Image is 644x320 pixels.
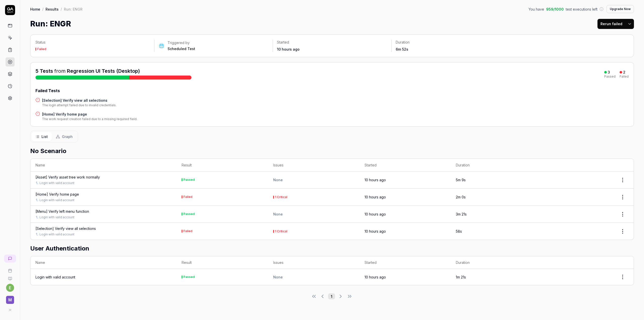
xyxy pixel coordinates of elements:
a: Login with valid account [35,274,75,280]
a: [Home] Verify home page [42,112,137,117]
div: / [42,7,44,12]
p: Duration [396,40,506,45]
div: None [273,177,354,183]
h1: Run: ENGR [30,18,71,29]
time: 10 hours ago [365,212,386,216]
div: 1 Critical [275,196,287,199]
span: M [6,296,14,304]
div: Passed [183,178,195,181]
button: Upgrade Now [607,5,634,13]
time: 2m 0s [456,195,466,199]
div: Failed [183,230,192,233]
a: [Selection] Verify view all selections [35,226,96,231]
a: [Home] Verify home page [35,192,79,197]
div: Failed Tests [35,88,629,94]
div: Scheduled Test [168,46,195,51]
time: 58s [456,229,462,233]
div: Failed [183,195,192,198]
time: 10 hours ago [365,195,386,199]
time: 1m 21s [456,275,466,279]
span: Graph [62,134,73,139]
div: Failed [620,75,629,78]
span: test executions left [566,7,597,12]
th: Issues [268,256,359,269]
th: Result [177,256,268,269]
th: Duration [451,159,542,171]
div: 3 [608,70,610,75]
button: 1 [328,293,335,299]
th: Started [359,159,451,171]
p: Started [277,40,387,45]
a: Login with valid account [39,181,74,185]
a: Login with valid account [39,215,74,220]
th: Issues [268,159,359,171]
a: [Asset] Verify asset tree work normally [35,174,100,180]
p: Status [35,40,150,45]
span: You have [529,7,544,12]
th: Name [30,256,177,269]
time: 6m 52s [396,47,408,51]
span: from [54,68,66,74]
span: List [42,134,48,139]
th: Result [177,159,268,171]
span: 959 / 1000 [546,7,564,12]
button: M [2,292,18,305]
button: Failed [182,229,192,234]
a: Home [30,7,40,12]
a: Book a call with us [2,265,18,273]
a: Regression UI Tests (Desktop) [67,68,140,74]
a: Login with valid account [39,232,74,237]
button: Rerun failed [597,19,625,29]
th: Duration [451,256,542,269]
time: 10 hours ago [365,275,386,279]
a: Results [46,7,59,12]
time: 3m 21s [456,212,467,216]
div: None [273,274,354,280]
div: / [61,7,62,12]
div: Triggered by [168,40,195,45]
button: Failed [182,194,192,200]
div: The login attempt failed due to invalid credentials. [42,103,116,108]
time: 10 hours ago [365,229,386,233]
button: List [31,132,52,141]
a: [Selection] Verify view all selections [42,98,116,103]
div: Run: ENGR [64,7,83,12]
h2: No Scenario [30,147,634,156]
div: Passed [183,275,195,278]
time: 10 hours ago [365,178,386,182]
a: Documentation [2,273,18,281]
div: Failed [37,48,46,51]
div: Passed [183,212,195,216]
div: 1 Critical [275,230,287,233]
a: [Menu] Verify left menu function [35,209,89,214]
div: None [273,211,354,217]
button: Graph [52,132,77,141]
div: 2 [623,70,625,75]
h2: User Authentication [30,244,634,253]
th: Started [359,256,451,269]
time: 5m 9s [456,178,466,182]
a: New conversation [4,255,16,263]
time: 10 hours ago [277,47,300,51]
th: Name [30,159,177,171]
a: Login with valid account [39,198,74,202]
span: 5 Tests [35,68,53,74]
button: e [6,284,14,292]
div: Passed [604,75,616,78]
div: The work request creation failed due to a missing required field. [42,117,137,121]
